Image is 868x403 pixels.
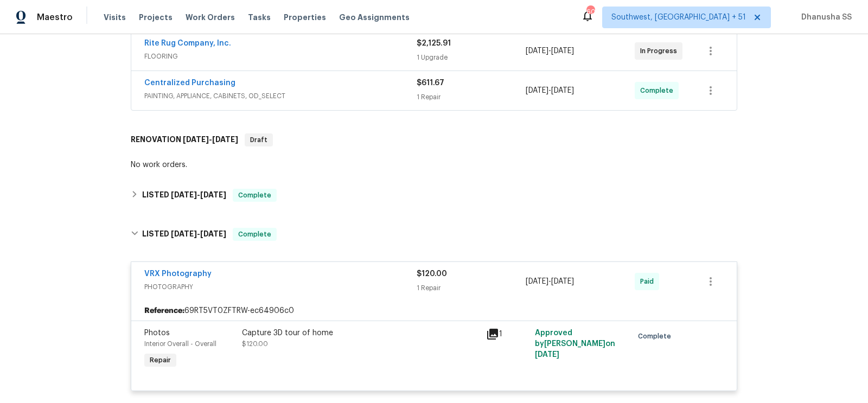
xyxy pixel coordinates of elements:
[131,301,737,321] div: 69RT5VT0ZFTRW-ec64906c0
[186,12,235,23] span: Work Orders
[127,123,741,157] div: RENOVATION [DATE]-[DATE]Draft
[171,230,197,238] span: [DATE]
[127,182,741,208] div: LISTED [DATE]-[DATE]Complete
[171,191,197,199] span: [DATE]
[640,276,658,287] span: Paid
[200,230,226,238] span: [DATE]
[551,87,574,94] span: [DATE]
[183,136,238,143] span: -
[797,12,852,23] span: Dhanusha SS
[417,79,444,87] span: $611.67
[242,328,480,338] div: Capture 3D tour of home
[144,270,212,278] a: VRX Photography
[526,46,574,56] span: -
[144,329,170,337] span: Photos
[526,278,548,285] span: [DATE]
[638,331,675,342] span: Complete
[142,189,226,202] h6: LISTED
[526,47,548,55] span: [DATE]
[104,12,126,23] span: Visits
[183,136,209,143] span: [DATE]
[586,7,594,17] div: 603
[551,278,574,285] span: [DATE]
[131,159,737,170] div: No work orders.
[339,12,410,23] span: Geo Assignments
[144,40,231,47] a: Rite Rug Company, Inc.
[144,51,417,62] span: FLOORING
[200,191,226,199] span: [DATE]
[144,91,417,101] span: PAINTING, APPLIANCE, CABINETS, OD_SELECT
[171,191,226,199] span: -
[234,229,276,240] span: Complete
[37,12,73,23] span: Maestro
[246,135,272,145] span: Draft
[139,12,173,23] span: Projects
[526,276,574,287] span: -
[417,52,526,63] div: 1 Upgrade
[535,329,615,359] span: Approved by [PERSON_NAME] on
[144,282,417,292] span: PHOTOGRAPHY
[551,47,574,55] span: [DATE]
[242,341,268,347] span: $120.00
[417,40,451,47] span: $2,125.91
[526,85,574,96] span: -
[640,85,678,96] span: Complete
[486,328,528,341] div: 1
[212,136,238,143] span: [DATE]
[234,190,276,201] span: Complete
[611,12,746,23] span: Southwest, [GEOGRAPHIC_DATA] + 51
[248,14,271,21] span: Tasks
[171,230,226,238] span: -
[640,46,681,56] span: In Progress
[535,351,559,359] span: [DATE]
[417,270,447,278] span: $120.00
[417,283,526,293] div: 1 Repair
[127,217,741,252] div: LISTED [DATE]-[DATE]Complete
[142,228,226,241] h6: LISTED
[145,355,175,366] span: Repair
[526,87,548,94] span: [DATE]
[131,133,238,146] h6: RENOVATION
[417,92,526,103] div: 1 Repair
[144,79,235,87] a: Centralized Purchasing
[144,305,184,316] b: Reference:
[144,341,216,347] span: Interior Overall - Overall
[284,12,326,23] span: Properties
